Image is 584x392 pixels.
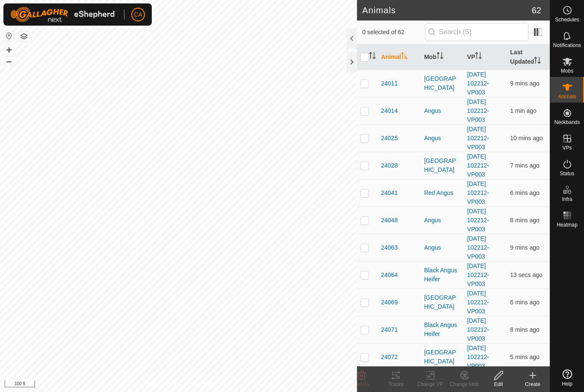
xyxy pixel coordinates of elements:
span: 62 [532,4,541,17]
span: 24 Sep 2025 at 10:42 am [510,162,539,169]
a: [DATE] 102212-VP003 [467,208,489,233]
img: Gallagher Logo [10,7,117,22]
th: Mob [421,44,464,70]
a: [DATE] 102212-VP003 [467,71,489,96]
span: Heatmap [557,222,578,227]
span: VPs [562,145,572,150]
a: Help [550,366,584,390]
span: 24 Sep 2025 at 10:40 am [510,244,539,251]
div: Angus [424,134,460,143]
div: Change Mob [447,380,481,388]
p-sorticon: Activate to sort [475,53,482,60]
a: Privacy Policy [145,381,177,389]
div: Red Angus [424,189,460,197]
div: Change VP [413,380,447,388]
th: VP [464,44,507,70]
button: + [4,45,14,55]
span: Infra [562,197,572,202]
h2: Animals [362,5,532,15]
span: 24 Sep 2025 at 10:42 am [510,217,539,224]
div: Tracks [379,380,413,388]
a: [DATE] 102212-VP003 [467,98,489,123]
div: Angus [424,216,460,225]
span: 24014 [381,106,398,115]
a: [DATE] 102212-VP003 [467,262,489,287]
button: – [4,56,14,66]
span: 24 Sep 2025 at 10:41 am [510,326,539,333]
p-sorticon: Activate to sort [369,53,376,60]
span: 24071 [381,325,398,334]
span: 24063 [381,243,398,252]
span: 24 Sep 2025 at 10:43 am [510,189,539,196]
div: Black Angus Heifer [424,266,460,284]
p-sorticon: Activate to sort [534,58,541,65]
span: 24 Sep 2025 at 10:43 am [510,299,539,306]
span: CA [134,10,142,19]
span: 24041 [381,189,398,197]
span: Neckbands [554,120,580,125]
a: [DATE] 102212-VP003 [467,317,489,342]
p-sorticon: Activate to sort [401,53,408,60]
a: [DATE] 102212-VP003 [467,235,489,260]
div: Black Angus Heifer [424,321,460,339]
span: 0 selected of 62 [362,28,425,37]
button: Map Layers [19,31,29,41]
a: [DATE] 102212-VP003 [467,180,489,205]
span: 24025 [381,134,398,143]
span: Schedules [555,17,579,22]
a: [DATE] 102212-VP003 [467,345,489,369]
span: 24 Sep 2025 at 10:49 am [510,107,536,114]
p-sorticon: Activate to sort [437,53,443,60]
span: 24011 [381,79,398,88]
div: [GEOGRAPHIC_DATA] [424,293,460,311]
span: 24072 [381,353,398,362]
th: Last Updated [507,44,550,70]
span: 24028 [381,161,398,170]
div: Angus [424,243,460,252]
span: Animals [558,94,576,99]
a: [DATE] 102212-VP003 [467,153,489,178]
div: [GEOGRAPHIC_DATA] [424,74,460,92]
span: 24 Sep 2025 at 10:40 am [510,135,543,141]
span: Notifications [553,43,581,48]
span: 24064 [381,271,398,280]
span: 24 Sep 2025 at 10:49 am [510,271,543,278]
a: [DATE] 102212-VP003 [467,126,489,150]
th: Animal [378,44,421,70]
span: 24 Sep 2025 at 10:44 am [510,354,539,360]
span: Delete [354,381,369,387]
div: Create [516,380,550,388]
span: Help [562,381,572,386]
span: 24069 [381,298,398,307]
input: Search (S) [425,23,528,41]
a: [DATE] 102212-VP003 [467,290,489,315]
span: Mobs [561,68,573,74]
button: Reset Map [4,31,14,41]
div: [GEOGRAPHIC_DATA] [424,156,460,174]
div: Angus [424,106,460,115]
span: 24 Sep 2025 at 10:40 am [510,80,539,87]
a: Contact Us [187,381,212,389]
span: 24048 [381,216,398,225]
div: Edit [481,380,516,388]
span: Status [560,171,574,176]
div: [GEOGRAPHIC_DATA] [424,348,460,366]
